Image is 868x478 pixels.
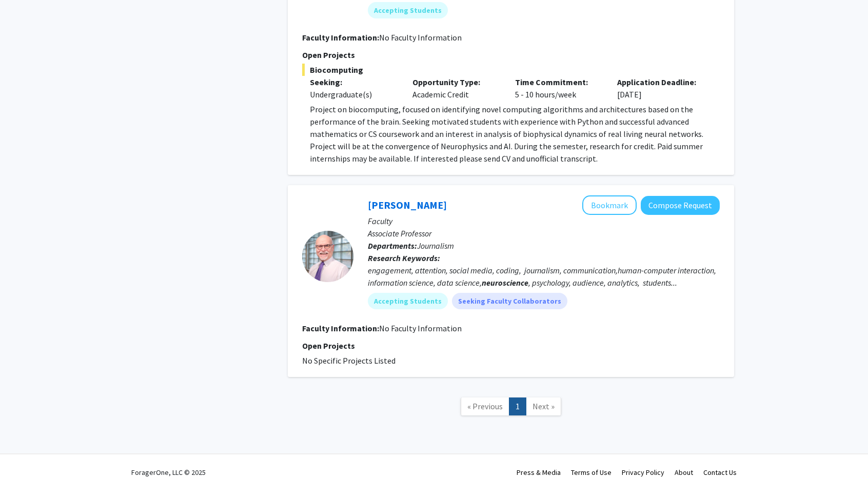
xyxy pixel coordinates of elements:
a: Previous Page [461,397,509,415]
p: Associate Professor [368,227,720,240]
p: Project on biocomputing, focused on identifying novel computing algorithms and architectures base... [310,103,720,165]
a: Terms of Use [571,468,611,477]
mat-chip: Accepting Students [368,2,448,18]
span: Journalism [417,241,454,251]
a: Next Page [526,397,561,415]
p: Time Commitment: [515,76,602,88]
p: Open Projects [302,49,720,61]
div: engagement, attention, social media, coding, journalism, communication,human-computer interaction... [368,264,720,289]
span: Next » [532,401,555,411]
span: No Specific Projects Listed [302,355,396,366]
span: « Previous [467,401,503,411]
a: About [675,468,693,477]
mat-chip: Seeking Faculty Collaborators [452,293,567,309]
p: Application Deadline: [617,76,704,88]
a: [PERSON_NAME] [368,198,447,211]
a: 1 [509,397,526,415]
p: Seeking: [310,76,397,88]
a: Privacy Policy [622,468,664,477]
span: No Faculty Information [379,32,462,43]
button: Add Ronald Yaros to Bookmarks [582,195,637,215]
a: Contact Us [703,468,737,477]
b: Faculty Information: [302,32,379,43]
b: Research Keywords: [368,253,440,263]
button: Compose Request to Ronald Yaros [641,196,720,215]
div: Undergraduate(s) [310,88,397,101]
nav: Page navigation [288,387,734,429]
span: No Faculty Information [379,323,462,333]
span: Biocomputing [302,64,720,76]
p: Open Projects [302,340,720,352]
div: [DATE] [609,76,712,101]
div: Academic Credit [405,76,507,101]
b: neuroscience [482,277,528,288]
a: Press & Media [517,468,561,477]
b: Departments: [368,241,417,251]
div: 5 - 10 hours/week [507,76,610,101]
mat-chip: Accepting Students [368,293,448,309]
b: Faculty Information: [302,323,379,333]
p: Opportunity Type: [412,76,500,88]
iframe: Chat [8,432,44,470]
p: Faculty [368,215,720,227]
